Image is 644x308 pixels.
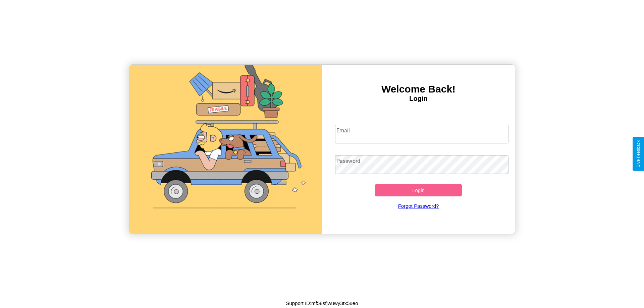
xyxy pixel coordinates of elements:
[322,95,515,103] h4: Login
[322,83,515,95] h3: Welcome Back!
[286,299,358,308] p: Support ID: mf58sfjwuwy3tx5ueo
[129,65,322,234] img: gif
[332,196,505,215] a: Forgot Password?
[636,140,641,168] div: Give Feedback
[375,184,462,196] button: Login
